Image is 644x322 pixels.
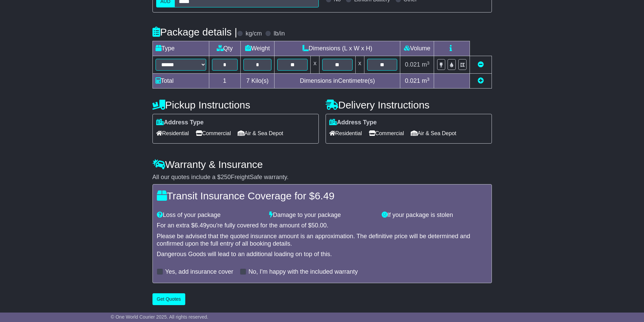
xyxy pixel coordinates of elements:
[378,212,491,219] div: If your package is stolen
[315,190,334,201] span: 6.49
[275,41,400,56] td: Dimensions (L x W x H)
[248,268,358,276] label: No, I'm happy with the included warranty
[152,99,319,110] h4: Pickup Instructions
[195,222,207,229] span: 6.49
[111,314,209,320] span: © One World Courier 2025. All rights reserved.
[427,77,430,82] sup: 3
[275,74,400,89] td: Dimensions in Centimetre(s)
[152,174,492,181] div: All our quotes include a $ FreightSafe warranty.
[165,268,233,276] label: Yes, add insurance cover
[326,99,492,110] h4: Delivery Instructions
[369,128,404,139] span: Commercial
[266,212,378,219] div: Damage to your package
[478,77,484,84] a: Add new item
[209,74,240,89] td: 1
[156,128,189,139] span: Residential
[311,222,327,229] span: 50.00
[157,222,487,229] div: For an extra $ you're fully covered for the amount of $ .
[411,128,456,139] span: Air & Sea Depot
[153,212,266,219] div: Loss of your package
[152,41,209,56] td: Type
[478,61,484,68] a: Remove this item
[238,128,283,139] span: Air & Sea Depot
[400,41,434,56] td: Volume
[246,77,249,84] span: 7
[156,119,204,126] label: Address Type
[245,30,262,38] label: kg/cm
[405,61,420,68] span: 0.021
[329,119,377,126] label: Address Type
[240,41,275,56] td: Weight
[240,74,275,89] td: Kilo(s)
[196,128,231,139] span: Commercial
[157,190,487,201] h4: Transit Insurance Coverage for $
[427,60,430,66] sup: 3
[355,56,364,74] td: x
[221,174,231,180] span: 250
[157,251,487,258] div: Dangerous Goods will lead to an additional loading on top of this.
[152,74,209,89] td: Total
[405,77,420,84] span: 0.021
[209,41,240,56] td: Qty
[422,61,430,68] span: m
[152,293,186,305] button: Get Quotes
[152,26,237,38] h4: Package details |
[157,233,487,247] div: Please be advised that the quoted insurance amount is an approximation. The definitive price will...
[273,30,285,38] label: lb/in
[422,77,430,84] span: m
[152,159,492,170] h4: Warranty & Insurance
[329,128,362,139] span: Residential
[311,56,319,74] td: x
